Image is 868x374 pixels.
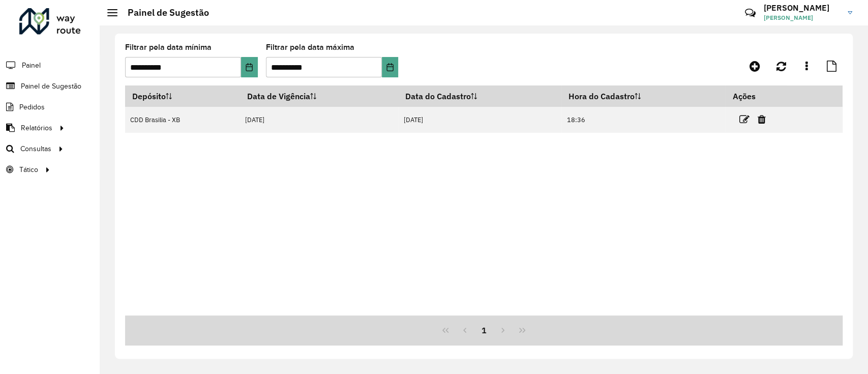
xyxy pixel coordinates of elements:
[22,60,41,71] span: Painel
[20,143,51,154] span: Consultas
[561,107,726,133] td: 18:36
[125,107,240,133] td: CDD Brasilia - XB
[19,164,38,175] span: Tático
[21,123,52,133] span: Relatórios
[266,41,354,53] label: Filtrar pela data máxima
[474,321,494,340] button: 1
[757,112,765,126] a: Excluir
[125,41,212,53] label: Filtrar pela data mínima
[726,85,787,107] th: Ações
[240,107,398,133] td: [DATE]
[382,57,399,77] button: Choose Date
[125,85,240,107] th: Depósito
[19,102,45,112] span: Pedidos
[398,107,561,133] td: [DATE]
[398,85,561,107] th: Data do Cadastro
[21,81,81,92] span: Painel de Sugestão
[240,85,398,107] th: Data de Vigência
[764,3,840,13] h3: [PERSON_NAME]
[764,13,840,22] span: [PERSON_NAME]
[561,85,726,107] th: Hora do Cadastro
[739,112,749,126] a: Editar
[117,7,209,18] h2: Painel de Sugestão
[241,57,258,77] button: Choose Date
[739,2,761,24] a: Contato Rápido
